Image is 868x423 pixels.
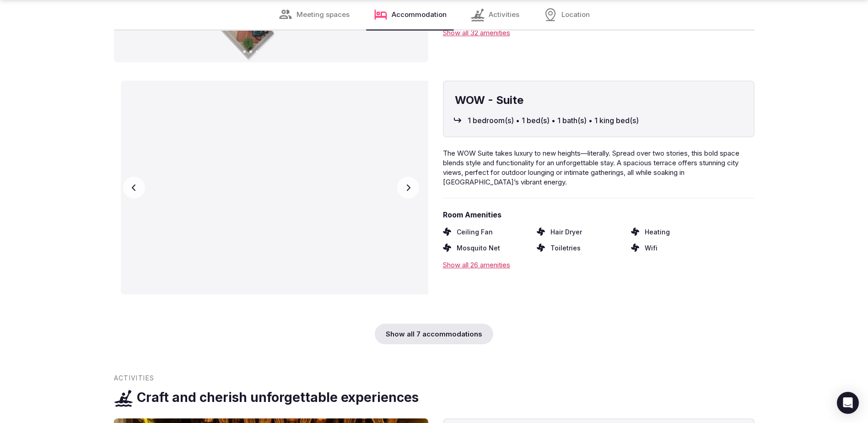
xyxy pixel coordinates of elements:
span: Wifi [645,244,658,253]
div: Show all 32 amenities [443,28,755,38]
div: Show all 26 amenities [443,260,755,270]
span: Toiletries [550,244,581,253]
button: Go to slide 11 [294,50,297,53]
span: Accommodation [392,10,447,20]
span: Activities [114,374,155,383]
div: Open Intercom Messenger [837,392,859,414]
button: Go to slide 2 [268,282,274,286]
img: Gallery image 2 [121,81,435,294]
span: Mosquito Net [457,244,500,253]
span: Meeting spaces [297,10,350,20]
button: Go to slide 1 [230,50,233,53]
button: Go to slide 9 [281,50,284,53]
button: Go to slide 8 [275,50,278,53]
h4: WOW - Suite [455,92,743,108]
span: 1 bedroom(s) • 1 bed(s) • 1 bath(s) • 1 king bed(s) [468,115,639,125]
span: Room Amenities [443,210,755,220]
button: Go to slide 13 [307,50,313,54]
span: Ceiling Fan [457,228,493,237]
button: Go to slide 3 [243,50,246,53]
button: Go to slide 6 [262,50,265,53]
span: The WOW Suite takes luxury to new heights—literally. Spread over two stories, this bold space ble... [443,149,739,186]
span: Heating [645,228,670,237]
button: Go to slide 12 [301,50,303,53]
button: Go to slide 5 [256,50,259,53]
button: Go to slide 3 [277,282,280,285]
div: Show all 7 accommodations [375,324,493,344]
button: Go to slide 7 [269,50,271,53]
button: Go to slide 1 [262,282,265,285]
button: Go to slide 2 [237,50,239,53]
h3: Craft and cherish unforgettable experiences [137,389,419,407]
span: Location [561,10,590,20]
span: Activities [489,10,519,20]
span: Hair Dryer [550,228,582,237]
button: Go to slide 10 [288,50,291,53]
button: Go to slide 4 [249,50,252,53]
